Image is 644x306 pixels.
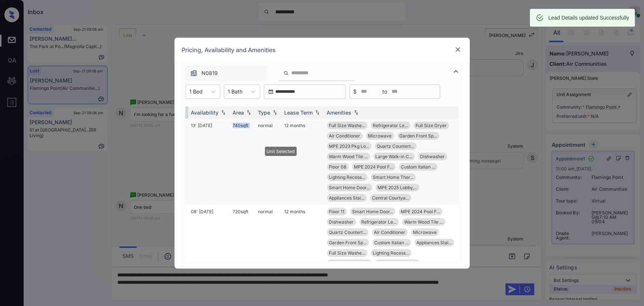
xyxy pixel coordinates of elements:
span: MPE 2024 Pool F... [354,164,393,170]
span: Floor 11 [329,209,345,214]
span: Warm Wood Tile ... [329,154,368,159]
span: Air Conditioner [374,229,406,235]
img: icon-zuma [190,69,197,77]
span: Full Size Washe... [329,250,365,256]
img: sorting [352,110,360,115]
span: Smart Home Ther... [377,261,418,266]
span: Microwave [413,229,437,235]
img: close [454,46,462,53]
span: Refrigerator Le... [362,219,397,225]
span: Smart Home Door... [352,209,393,214]
img: sorting [220,110,227,115]
div: Availability [191,109,219,116]
div: Lead Details updated Successfully [548,11,629,24]
span: Large Walk-in C... [376,154,413,159]
span: $ [354,88,357,96]
div: Type [258,109,271,116]
span: Lighting Recess... [373,250,409,256]
span: Quartz Countert... [377,143,414,149]
span: Smart Home Ther... [373,174,414,180]
td: 13' [DATE] [188,119,230,205]
span: Custom Italian ... [375,240,409,245]
td: 740 sqft [230,119,255,205]
span: Custom Italian ... [401,164,435,170]
div: Area [233,109,244,116]
span: Warm Wood Tile ... [404,219,443,225]
span: Appliances Stai... [417,240,452,245]
td: 12 months [282,205,324,291]
img: icon-zuma [283,70,289,76]
span: Central Courtya... [372,195,409,201]
span: Air Conditioner [329,133,361,139]
span: Refrigerator Le... [373,123,408,128]
div: Lease Term [285,109,313,116]
span: MPE 2023 Pkg Lo... [329,143,369,149]
span: MPE 2023 Pkg Lo... [329,261,369,266]
span: MPE 2024 Pool F... [401,209,440,214]
img: sorting [314,110,321,115]
div: Amenities [327,109,352,116]
span: Full Size Washe... [329,123,365,128]
span: Quartz Countert... [329,229,366,235]
span: Appliances Stai... [329,195,365,201]
span: Dishwasher [329,219,354,225]
span: Garden Front Sp... [400,133,437,139]
td: 08' [DATE] [188,205,230,291]
td: normal [255,119,282,205]
td: 720 sqft [230,205,255,291]
img: icon-zuma [452,67,461,76]
span: Dishwasher [420,154,445,159]
div: Pricing, Availability and Amenities [175,38,470,62]
td: normal [255,205,282,291]
span: N0819 [202,69,218,77]
span: Full Size Dryer [416,123,447,128]
img: sorting [271,110,279,115]
span: Smart Home Door... [329,185,370,190]
img: sorting [245,110,252,115]
span: to [383,88,388,96]
span: Lighting Recess... [329,174,365,180]
span: Garden Front Sp... [329,240,367,245]
span: Floor 08 [329,164,347,170]
span: Microwave [368,133,392,139]
span: MPE 2025 Lobby,... [378,185,417,190]
td: 12 months [282,119,324,205]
